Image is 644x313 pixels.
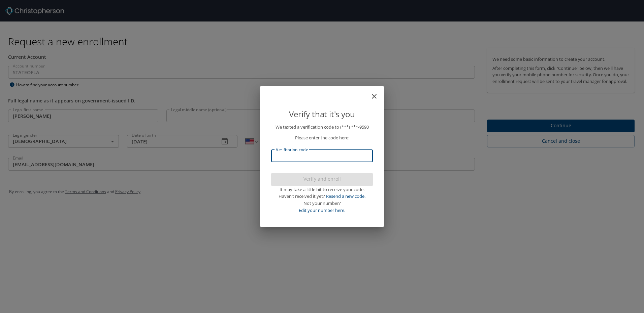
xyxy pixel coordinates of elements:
[374,89,382,97] button: close
[271,193,373,200] div: Haven’t received it yet?
[271,200,373,207] div: Not your number?
[271,186,373,193] div: It may take a little bit to receive your code.
[271,108,373,121] p: Verify that it's you
[271,134,373,141] p: Please enter the code here:
[326,193,365,199] a: Resend a new code.
[271,124,373,131] p: We texted a verification code to (***) ***- 9590
[299,207,345,213] a: Edit your number here.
